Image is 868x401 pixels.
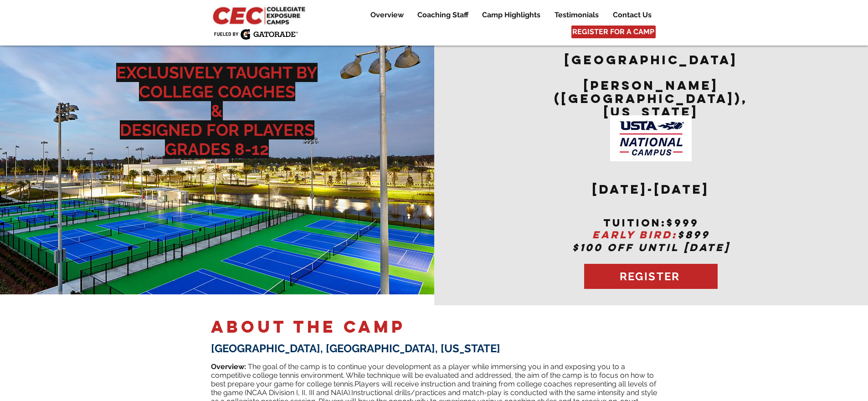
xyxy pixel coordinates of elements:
[592,228,678,241] span: EARLY BIRD:
[211,342,500,355] span: [GEOGRAPHIC_DATA], [GEOGRAPHIC_DATA], [US_STATE]
[357,10,658,21] nav: Site
[211,362,246,371] span: Overview:
[211,316,406,337] span: ABOUT THE CAMP
[165,139,269,159] span: GRADES 8-12
[211,362,654,388] span: ​ The goal of the camp is to continue your development as a player while immersing you in and exp...
[571,26,656,38] a: REGISTER FOR A CAMP
[592,181,709,197] span: [DATE]-[DATE]
[211,380,656,397] span: Players will receive instruction and training from college coaches representing all levels of the...
[214,29,298,40] img: Fueled by Gatorade.png
[411,10,475,21] a: Coaching Staff
[364,10,410,21] a: Overview
[572,27,654,37] span: REGISTER FOR A CAMP
[116,63,318,101] span: EXCLUSIVELY TAUGHT BY COLLEGE COACHES
[608,10,656,21] p: Contact Us
[584,264,718,289] a: REGISTER
[548,10,606,21] a: Testimonials
[610,115,692,161] img: USTA Campus image_edited.jpg
[550,10,603,21] p: Testimonials
[565,52,738,67] span: [GEOGRAPHIC_DATA]
[413,10,473,21] p: Coaching Staff
[606,10,658,21] a: Contact Us
[572,241,730,254] span: $100 OFF UNTIL [DATE]
[603,216,699,229] span: tuition:$999
[478,10,545,21] p: Camp Highlights
[554,91,748,119] span: ([GEOGRAPHIC_DATA]), [US_STATE]
[678,228,710,241] span: $899
[475,10,547,21] a: Camp Highlights
[211,101,223,120] span: &
[120,120,314,139] span: DESIGNED FOR PLAYERS
[620,270,680,283] span: REGISTER
[366,10,408,21] p: Overview
[584,77,719,93] span: [PERSON_NAME]
[211,5,309,26] img: CEC Logo Primary_edited.jpg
